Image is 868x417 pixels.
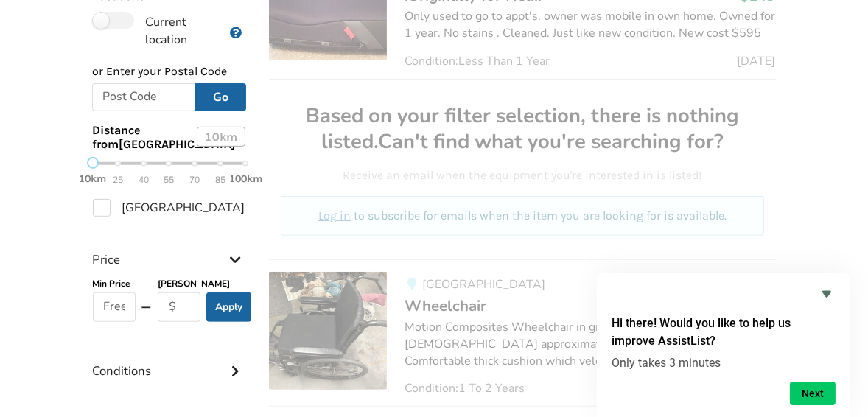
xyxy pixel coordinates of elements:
[269,272,387,390] img: mobility-wheelchair
[281,103,763,155] h2: Based on your filter selection, there is nothing listed. Can't find what you're searching for?
[164,172,174,189] span: 55
[281,167,763,184] p: Receive an email when the equipment you're interested in is listed!
[197,127,245,147] div: 10 km
[298,208,746,225] p: to subscribe for emails when the item you are looking for is available.
[229,172,262,185] strong: 100km
[195,83,246,111] button: Go
[612,315,836,350] h2: Hi there! Would you like to help us improve AssistList?
[405,382,525,394] span: Condition: 1 To 2 Years
[206,292,251,322] button: Apply
[612,285,836,405] div: Hi there! Would you like to help us improve AssistList?
[215,172,225,189] span: 85
[93,63,246,80] p: or Enter your Postal Code
[139,172,149,189] span: 40
[93,12,223,49] label: Current location
[738,55,776,67] span: [DATE]
[405,8,775,42] div: Only used to go to appt's. owner was mobile in own home. Owned for 1 year. No stains . Cleaned. J...
[422,276,545,292] span: [GEOGRAPHIC_DATA]
[93,123,236,151] span: Distance from [GEOGRAPHIC_DATA]
[93,278,131,290] b: Min Price
[93,222,246,275] div: Price
[113,172,123,189] span: 25
[79,172,106,185] strong: 10km
[158,278,230,290] b: [PERSON_NAME]
[405,55,550,67] span: Condition: Less Than 1 Year
[93,199,245,217] label: [GEOGRAPHIC_DATA]
[405,319,775,370] div: Motion Composites Wheelchair in great condition. Was used for a [DEMOGRAPHIC_DATA] approximately ...
[93,334,246,386] div: Conditions
[158,292,201,322] input: $
[92,83,196,111] input: Post Code
[405,295,486,316] span: Wheelchair
[318,208,351,222] a: Log in
[790,382,836,405] button: Next question
[818,285,836,303] button: Hide survey
[93,292,136,322] input: Free
[269,259,775,406] a: mobility-wheelchair[GEOGRAPHIC_DATA]Wheelchair$300Motion Composites Wheelchair in great condition...
[612,356,836,370] p: Only takes 3 minutes
[189,172,200,189] span: 70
